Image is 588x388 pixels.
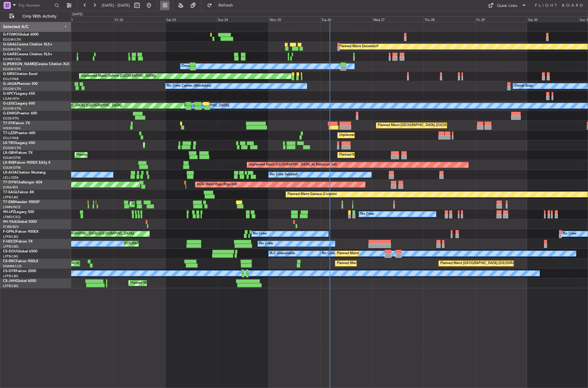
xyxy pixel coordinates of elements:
a: EGSS/STN [3,116,19,121]
a: LFPB/LBG [3,244,19,249]
a: 9H-LPZLegacy 500 [3,210,34,214]
div: Planned Maint [GEOGRAPHIC_DATA] ([GEOGRAPHIC_DATA]) [130,279,224,288]
span: G-JAGA [3,82,17,86]
a: G-GARECessna Citation XLS+ [3,53,52,56]
a: G-GAALCessna Citation XLS+ [3,43,52,46]
span: Only With Activity [16,14,63,19]
div: [DATE] [72,12,83,17]
div: No Crew [360,210,374,219]
span: T7-LZZI [3,131,15,135]
span: LX-INB [3,161,15,165]
span: 9H-YAA [3,220,16,224]
a: CS-JHHGlobal 6000 [3,279,36,283]
a: LFPB/LBG [3,195,19,200]
a: CS-RRCFalcon 900LX [3,260,38,263]
div: Unplanned Maint [GEOGRAPHIC_DATA] ([GEOGRAPHIC_DATA]) [339,131,438,140]
div: Planned Maint [GEOGRAPHIC_DATA] ([GEOGRAPHIC_DATA] Intl) [378,121,478,130]
span: G-[PERSON_NAME] [3,62,36,66]
span: LX-GBH [3,151,16,155]
a: T7-FFIFalcon 7X [3,122,30,125]
div: Tue 26 [320,16,372,22]
div: No Crew [563,229,577,238]
span: LX-TRO [3,141,16,145]
span: T7-DYN [3,181,16,184]
a: EGGW/LTN [3,106,21,111]
a: LX-TROLegacy 650 [3,141,35,145]
span: CS-JHH [3,279,16,283]
a: EGGW/LTN [3,87,21,91]
a: F-GPNJFalcon 900EX [3,230,39,234]
a: G-ENRGPraetor 600 [3,112,37,115]
a: T7-EMIHawker 900XP [3,200,39,204]
div: Thu 28 [424,16,475,22]
a: CS-DTRFalcon 2000 [3,269,36,273]
a: LX-GBHFalcon 7X [3,151,33,155]
a: CS-DOUGlobal 6500 [3,250,37,253]
a: T7-LZZIPraetor 600 [3,131,35,135]
a: G-SIRSCitation Excel [3,72,37,76]
div: Planned Maint [GEOGRAPHIC_DATA] ([GEOGRAPHIC_DATA]) [28,101,122,110]
div: No Crew Cannes (Mandelieu) [167,82,211,91]
div: Owner Ibiza [514,82,533,91]
div: Planned Maint [GEOGRAPHIC_DATA] ([GEOGRAPHIC_DATA]) [337,249,431,258]
a: LX-AOACitation Mustang [3,171,46,174]
div: Planned Maint Chester [131,200,166,209]
div: Planned Maint Geneva (Cointrin) [287,190,337,199]
span: G-GAAL [3,43,17,46]
div: Owner [182,62,192,71]
div: Planned Maint [GEOGRAPHIC_DATA] ([GEOGRAPHIC_DATA]) [440,259,534,268]
span: G-FOMO [3,33,18,36]
span: CS-DTR [3,269,16,273]
div: Sat 30 [527,16,579,22]
span: CS-RRC [3,260,16,263]
button: Refresh [204,1,240,10]
div: AOG Maint Hyères ([GEOGRAPHIC_DATA]-[GEOGRAPHIC_DATA]) [33,229,134,238]
div: Fri 29 [475,16,527,22]
span: G-SPCY [3,92,16,96]
a: LFPB/LBG [3,284,19,288]
a: LGAV/ATH [3,96,19,101]
a: 9H-YAAGlobal 5000 [3,220,37,224]
a: LFMD/CEQ [3,215,20,219]
div: Sat 23 [165,16,217,22]
span: LX-AOA [3,171,17,174]
a: EDLW/DTM [3,156,21,160]
button: Only With Activity [7,12,65,21]
span: CS-DOU [3,250,17,253]
a: LFMN/NCE [3,205,21,209]
input: Trip Number [18,1,53,10]
div: Fri 22 [114,16,165,22]
a: EGGW/LTN [3,146,21,150]
div: Sun 24 [217,16,269,22]
div: Planned Maint [GEOGRAPHIC_DATA] ([GEOGRAPHIC_DATA]) [337,259,431,268]
a: G-SPCYLegacy 650 [3,92,35,96]
div: No Crew [259,239,273,248]
div: AOG Maint Riga (Riga Intl) [197,180,237,189]
a: LFPB/LBG [3,274,19,278]
a: G-LEGCLegacy 600 [3,102,35,105]
span: T7-EAGL [3,191,18,194]
div: Planned Maint Nice ([GEOGRAPHIC_DATA]) [76,151,143,160]
span: F-GPNJ [3,230,16,234]
a: EGGW/LTN [3,47,21,52]
a: LELL/QSA [3,175,19,180]
div: Planned Maint Dusseldorf [339,42,378,51]
a: G-FOMOGlobal 6000 [3,33,39,36]
div: A/C Unavailable [270,249,295,258]
span: F-HECD [3,240,16,243]
a: FCBB/BZV [3,225,19,229]
a: EVRA/RIX [3,185,18,190]
div: Quick Links [497,3,517,9]
div: No Crew [322,249,336,258]
span: Refresh [213,3,238,7]
span: 9H-LPZ [3,210,15,214]
div: Planned Maint Nice ([GEOGRAPHIC_DATA]) [339,151,406,160]
div: Unplanned Maint [GEOGRAPHIC_DATA] (Al Maktoum Intl) [249,160,337,169]
div: Wed 27 [372,16,424,22]
a: G-[PERSON_NAME]Cessna Citation XLS [3,62,69,66]
div: Mon 25 [269,16,320,22]
a: EGGW/LTN [3,37,21,42]
span: G-SIRS [3,72,14,76]
a: EGGW/LTN [3,67,21,71]
a: DNMM/LOS [3,264,22,269]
